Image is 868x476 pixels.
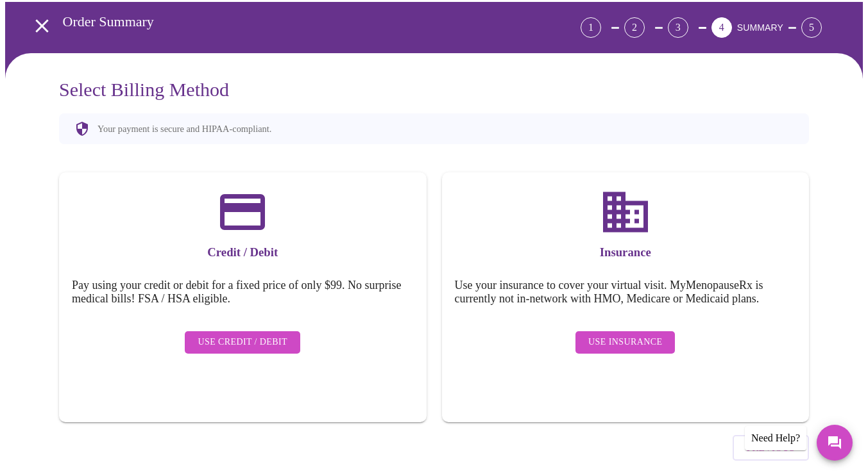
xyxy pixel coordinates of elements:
span: SUMMARY [737,22,783,33]
p: Your payment is secure and HIPAA-compliant. [98,124,271,135]
button: Use Insurance [575,331,675,354]
h3: Credit / Debit [72,245,414,259]
div: 5 [801,17,822,38]
div: 4 [711,17,732,38]
div: 3 [668,17,688,38]
div: Need Help? [745,426,806,450]
h5: Use your insurance to cover your virtual visit. MyMenopauseRx is currently not in-network with HM... [455,279,797,306]
button: Use Credit / Debit [185,331,300,354]
span: Use Credit / Debit [198,334,287,350]
h3: Select Billing Method [59,79,809,101]
button: Previous [733,435,809,461]
h5: Pay using your credit or debit for a fixed price of only $99. No surprise medical bills! FSA / HS... [72,279,414,306]
button: Messages [817,425,853,461]
span: Use Insurance [588,334,662,350]
button: open drawer [23,7,61,45]
h3: Insurance [455,245,797,259]
div: 1 [581,17,601,38]
h3: Order Summary [63,13,509,30]
div: 2 [624,17,645,38]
